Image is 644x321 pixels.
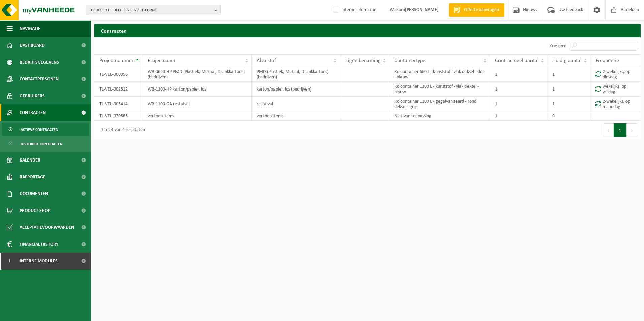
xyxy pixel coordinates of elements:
td: 1 [490,67,547,82]
td: WB-1100-GA restafval [142,97,252,111]
td: 2-wekelijks, op dinsdag [590,67,641,82]
span: Projectnaam [148,58,175,63]
span: Offerte aanvragen [462,7,501,13]
td: 2-wekelijks, op maandag [590,97,641,111]
td: 1 [490,111,547,121]
span: Frequentie [595,58,619,63]
span: Interne modules [20,253,58,270]
span: Actieve contracten [21,123,58,136]
span: Historiek contracten [21,138,63,150]
td: wekelijks, op vrijdag [590,82,641,97]
span: Documenten [20,185,48,202]
td: PMD (Plastiek, Metaal, Drankkartons) (bedrijven) [252,67,340,82]
button: Next [627,123,637,137]
a: Actieve contracten [2,123,89,136]
td: Niet van toepassing [389,111,490,121]
span: I [7,253,13,270]
td: verkoop items [252,111,340,121]
strong: [PERSON_NAME] [405,7,439,12]
span: Eigen benaming [345,58,381,63]
td: WB-1100-HP karton/papier, los [142,82,252,97]
span: Navigatie [20,20,40,37]
td: TL-VEL-000356 [94,67,142,82]
a: Offerte aanvragen [449,3,504,17]
td: WB-0660-HP PMD (Plastiek, Metaal, Drankkartons) (bedrijven) [142,67,252,82]
td: Rolcontainer 1100 L - gegalvaniseerd - rond deksel - grijs [389,97,490,111]
td: 1 [547,67,590,82]
td: 1 [490,82,547,97]
td: 1 [547,97,590,111]
span: Financial History [20,236,58,253]
button: 01-900131 - DELTRONIC NV - DEURNE [86,5,221,15]
span: Afvalstof [257,58,276,63]
a: Historiek contracten [2,137,89,150]
span: Contractueel aantal [495,58,539,63]
span: Huidig aantal [552,58,582,63]
td: 1 [547,82,590,97]
label: Zoeken: [549,43,566,49]
td: Rolcontainer 1100 L - kunststof - vlak deksel - blauw [389,82,490,97]
span: Containertype [394,58,425,63]
td: 1 [490,97,547,111]
span: 01-900131 - DELTRONIC NV - DEURNE [90,5,212,15]
span: Kalender [20,152,40,169]
td: verkoop items [142,111,252,121]
span: Rapportage [20,169,45,185]
td: TL-VEL-005414 [94,97,142,111]
button: Previous [603,123,614,137]
h2: Contracten [94,24,641,37]
td: TL-VEL-070585 [94,111,142,121]
label: Interne informatie [332,5,376,15]
span: Contracten [20,104,46,121]
td: TL-VEL-002512 [94,82,142,97]
div: 1 tot 4 van 4 resultaten [98,124,145,136]
td: 0 [547,111,590,121]
span: Gebruikers [20,87,45,104]
span: Contactpersonen [20,71,59,87]
span: Projectnummer [99,58,134,63]
button: 1 [614,123,627,137]
span: Product Shop [20,202,50,219]
span: Acceptatievoorwaarden [20,219,74,236]
td: karton/papier, los (bedrijven) [252,82,340,97]
span: Dashboard [20,37,45,54]
td: restafval [252,97,340,111]
td: Rolcontainer 660 L - kunststof - vlak deksel - slot - blauw [389,67,490,82]
span: Bedrijfsgegevens [20,54,59,71]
